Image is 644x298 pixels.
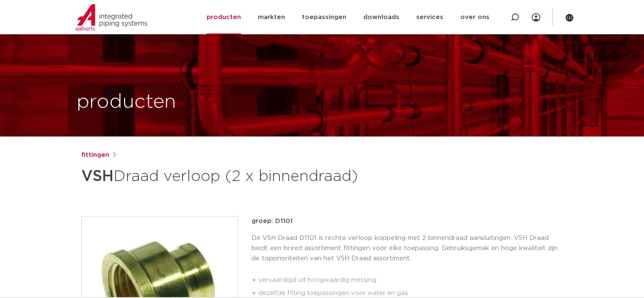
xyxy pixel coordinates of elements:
p: De VSH Draad D1101 is rechte verloop koppeling met 2 binnendraad aansluitingen. VSH Draad biedt e... [252,233,563,264]
a: fittingen [81,150,109,160]
h1: producten [77,89,176,116]
strong: VSH [81,169,113,184]
li: vervaardigd uit hoogwaardig messing [258,273,563,287]
h1: Draad verloop (2 x binnendraad) [81,164,399,189]
p: groep: D1101 [252,216,563,226]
